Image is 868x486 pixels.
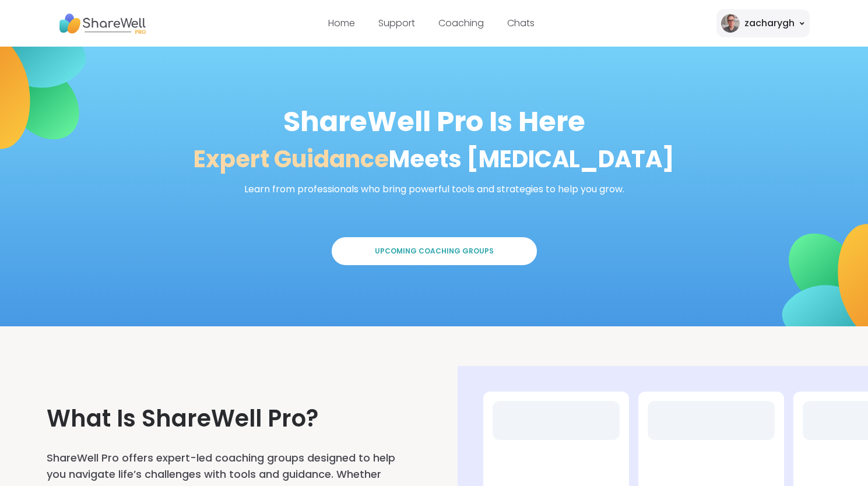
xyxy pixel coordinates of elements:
h3: What Is ShareWell Pro? [47,401,411,436]
div: Meets [MEDICAL_DATA] [194,142,674,177]
a: Chats [507,16,535,30]
a: Coaching [438,16,484,30]
a: Home [328,16,355,30]
div: zacharygh [744,16,795,30]
img: ShareWell Nav Logo [58,8,146,40]
span: Expert Guidance [194,143,389,175]
button: Upcoming Coaching Groups [332,237,537,266]
div: ShareWell Pro Is Here [283,108,585,136]
a: Support [378,16,415,30]
span: Upcoming Coaching Groups [375,246,494,256]
div: Learn from professionals who bring powerful tools and strategies to help you grow. [244,182,624,196]
img: zacharygh [721,14,740,33]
